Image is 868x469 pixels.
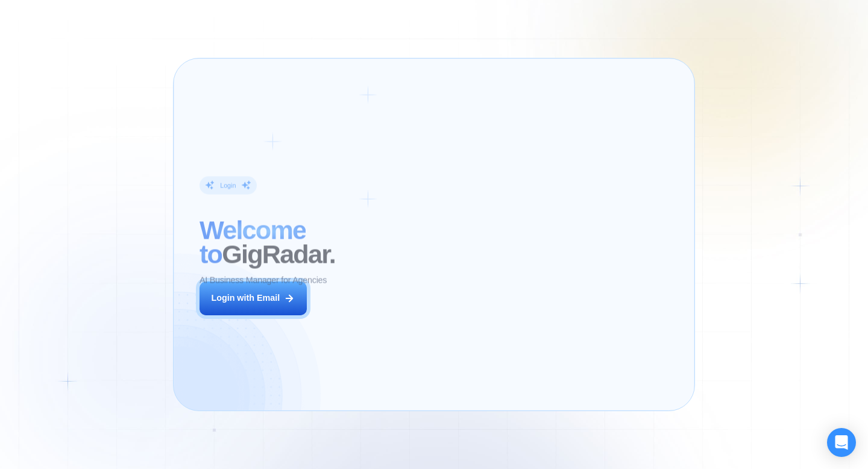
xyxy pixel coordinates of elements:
div: [PERSON_NAME] [467,294,549,304]
h2: The next generation of lead generation. [418,222,673,270]
div: Login with Email [211,292,280,304]
p: Previously, we had a 5% to 7% reply rate on Upwork, but now our sales increased by 17%-20%. This ... [432,328,660,376]
span: Welcome to [200,215,306,268]
div: Open Intercom Messenger [827,428,856,457]
div: CEO [467,308,483,316]
div: Login [220,181,236,190]
div: Digital Agency [489,308,536,316]
p: AI Business Manager for Agencies [200,275,327,287]
button: Login with Email [200,282,307,315]
h2: ‍ GigRadar. [200,218,397,266]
